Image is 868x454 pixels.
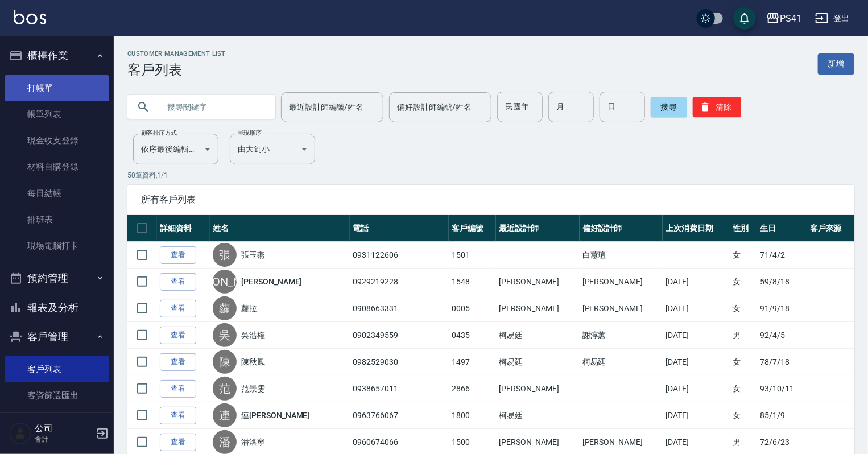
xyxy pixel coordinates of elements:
[757,349,807,375] td: 78/7/18
[5,41,109,71] button: 櫃檯作業
[160,407,196,424] a: 查看
[580,349,663,375] td: 柯易廷
[663,322,730,349] td: [DATE]
[580,269,663,295] td: [PERSON_NAME]
[230,134,315,164] div: 由大到小
[580,242,663,269] td: 白蕙瑄
[160,300,196,317] a: 查看
[5,263,109,293] button: 預約管理
[350,215,449,242] th: 電話
[663,295,730,322] td: [DATE]
[127,170,854,180] p: 50 筆資料, 1 / 1
[5,408,109,435] a: 卡券管理
[157,215,210,242] th: 詳細資料
[496,269,580,295] td: [PERSON_NAME]
[160,246,196,264] a: 查看
[213,270,237,294] div: [PERSON_NAME]
[210,215,350,242] th: 姓名
[663,349,730,375] td: [DATE]
[5,101,109,127] a: 帳單列表
[9,422,32,445] img: Person
[213,430,237,454] div: 潘
[213,243,237,267] div: 張
[159,92,266,122] input: 搜尋關鍵字
[449,295,496,322] td: 0005
[241,329,265,341] a: 吳浩權
[757,402,807,429] td: 85/1/9
[757,295,807,322] td: 91/9/18
[350,402,449,429] td: 0963766067
[160,380,196,398] a: 查看
[35,434,93,444] p: 會計
[241,383,265,394] a: 范景雯
[757,322,807,349] td: 92/4/5
[127,50,226,57] h2: Customer Management List
[350,322,449,349] td: 0902349559
[213,350,237,374] div: 陳
[730,295,758,322] td: 女
[350,349,449,375] td: 0982529030
[449,215,496,242] th: 客戶編號
[757,215,807,242] th: 生日
[160,434,196,451] a: 查看
[241,249,265,261] a: 張玉燕
[730,375,758,402] td: 女
[757,242,807,269] td: 71/4/2
[213,296,237,320] div: 蘿
[757,269,807,295] td: 59/8/18
[449,349,496,375] td: 1497
[663,375,730,402] td: [DATE]
[730,242,758,269] td: 女
[241,436,265,448] a: 潘洛寧
[241,356,265,368] a: 陳秋鳳
[5,207,109,233] a: 排班表
[350,375,449,402] td: 0938657011
[651,97,687,117] button: 搜尋
[663,215,730,242] th: 上次消費日期
[160,273,196,291] a: 查看
[496,322,580,349] td: 柯易廷
[730,269,758,295] td: 女
[730,349,758,375] td: 女
[5,180,109,207] a: 每日結帳
[213,323,237,347] div: 吳
[5,382,109,408] a: 客資篩選匯出
[213,403,237,427] div: 連
[241,276,301,287] a: [PERSON_NAME]
[238,129,262,137] label: 呈現順序
[350,295,449,322] td: 0908663331
[811,8,854,29] button: 登出
[5,233,109,259] a: 現場電腦打卡
[663,402,730,429] td: [DATE]
[496,349,580,375] td: 柯易廷
[693,97,741,117] button: 清除
[762,7,806,30] button: PS41
[818,53,854,75] a: 新增
[350,242,449,269] td: 0931122606
[160,353,196,371] a: 查看
[141,129,177,137] label: 顧客排序方式
[663,269,730,295] td: [DATE]
[449,375,496,402] td: 2866
[213,377,237,401] div: 范
[5,154,109,180] a: 材料自購登錄
[449,242,496,269] td: 1501
[5,127,109,154] a: 現金收支登錄
[730,402,758,429] td: 女
[730,215,758,242] th: 性別
[780,11,801,26] div: PS41
[730,322,758,349] td: 男
[580,322,663,349] td: 謝淳蕙
[133,134,218,164] div: 依序最後編輯時間
[241,303,257,314] a: 蘿拉
[14,10,46,24] img: Logo
[449,402,496,429] td: 1800
[449,269,496,295] td: 1548
[350,269,449,295] td: 0929219228
[496,375,580,402] td: [PERSON_NAME]
[5,75,109,101] a: 打帳單
[5,356,109,382] a: 客戶列表
[449,322,496,349] td: 0435
[141,194,841,205] span: 所有客戶列表
[580,215,663,242] th: 偏好設計師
